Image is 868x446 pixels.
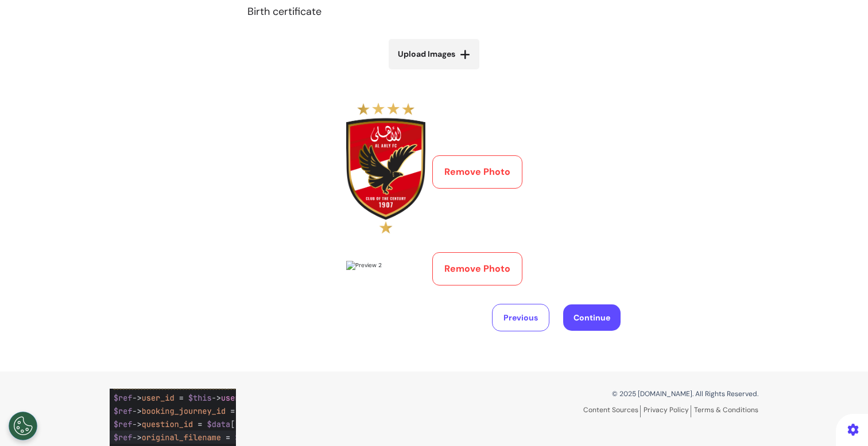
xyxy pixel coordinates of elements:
[432,155,522,189] button: Remove Photo
[443,389,758,399] p: © 2025 [DOMAIN_NAME]. All Rights Reserved.
[432,252,522,285] button: Remove Photo
[694,405,758,414] a: Terms & Conditions
[492,304,549,331] button: Previous
[398,48,455,60] span: Upload Images
[9,412,37,440] button: Open Preferences
[346,103,425,234] img: Preview 1
[583,405,641,417] a: Content Sources
[563,304,621,331] button: Continue
[346,261,425,270] img: Preview 2
[247,4,621,19] p: Birth certificate
[644,405,691,417] a: Privacy Policy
